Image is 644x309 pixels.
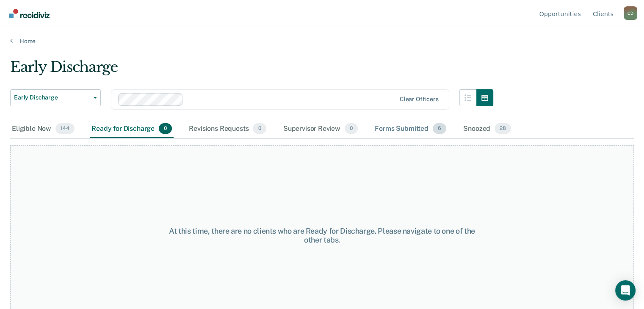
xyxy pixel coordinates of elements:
button: Early Discharge [10,89,101,106]
div: C D [624,6,637,20]
div: Open Intercom Messenger [615,280,636,301]
div: Early Discharge [10,58,493,83]
span: 144 [55,123,75,134]
img: Recidiviz [9,9,50,18]
div: Eligible Now144 [10,120,76,138]
span: 6 [433,123,446,134]
div: Revisions Requests0 [187,120,268,138]
div: Ready for Discharge0 [90,120,174,138]
a: Home [10,37,634,45]
div: At this time, there are no clients who are Ready for Discharge. Please navigate to one of the oth... [166,226,478,245]
span: 0 [159,123,172,134]
span: Early Discharge [14,94,90,101]
span: 0 [253,123,266,134]
span: 0 [345,123,358,134]
div: Forms Submitted6 [373,120,448,138]
div: Clear officers [400,96,439,103]
button: Profile dropdown button [624,6,637,20]
div: Snoozed28 [462,120,513,138]
div: Supervisor Review0 [282,120,360,138]
span: 28 [495,123,511,134]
